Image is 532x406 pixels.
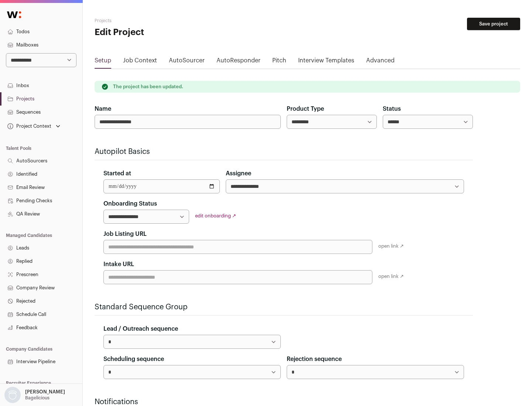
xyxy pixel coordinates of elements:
label: Intake URL [103,260,134,269]
label: Job Listing URL [103,230,147,238]
a: AutoResponder [216,56,260,68]
p: [PERSON_NAME] [25,389,65,395]
button: Save project [467,18,520,30]
p: The project has been updated. [113,84,183,90]
h2: Projects [95,18,236,24]
img: Wellfound [3,7,25,22]
label: Assignee [226,169,251,178]
a: Interview Templates [298,56,354,68]
a: Job Context [123,56,157,68]
label: Name [95,104,111,113]
label: Lead / Outreach sequence [103,324,178,333]
p: Bagelicious [25,395,50,401]
a: edit onboarding ↗ [195,213,236,218]
label: Status [383,104,401,113]
h2: Standard Sequence Group [95,302,473,312]
h2: Autopilot Basics [95,147,473,157]
button: Open dropdown [3,387,66,403]
a: Pitch [272,56,286,68]
label: Onboarding Status [103,199,157,208]
button: Open dropdown [6,121,62,131]
a: Advanced [366,56,395,68]
a: Setup [95,56,111,68]
label: Product Type [287,104,324,113]
div: Project Context [6,123,51,129]
img: nopic.png [4,387,21,403]
label: Started at [103,169,131,178]
h1: Edit Project [95,27,236,38]
label: Scheduling sequence [103,355,164,364]
a: AutoSourcer [169,56,205,68]
label: Rejection sequence [287,355,342,364]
